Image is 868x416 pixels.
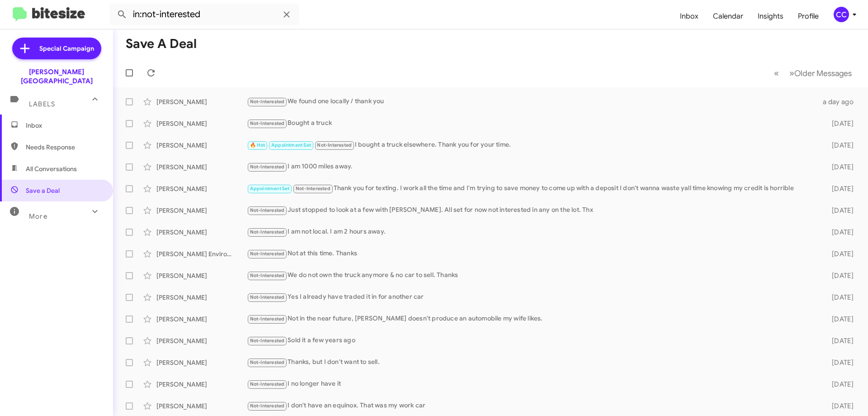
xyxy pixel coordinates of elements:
div: [DATE] [817,228,861,237]
div: [DATE] [817,402,861,411]
div: [DATE] [817,293,861,302]
button: Previous [769,64,784,82]
button: CC [826,7,858,22]
div: [DATE] [817,315,861,324]
div: I bought a truck elsewhere. Thank you for your time. [247,140,817,150]
div: [PERSON_NAME] [156,141,247,150]
div: [PERSON_NAME] [156,380,247,389]
div: [PERSON_NAME] [156,358,247,367]
input: Search [109,4,299,25]
span: Labels [29,100,55,108]
div: [PERSON_NAME] [156,293,247,302]
div: [PERSON_NAME] [156,206,247,215]
span: » [789,67,794,79]
div: [PERSON_NAME] [156,97,247,106]
div: [DATE] [817,380,861,389]
a: Insights [750,3,791,29]
div: [PERSON_NAME] [156,271,247,280]
nav: Page navigation example [769,64,857,82]
div: [PERSON_NAME] Environmental Concepts Of Tn [156,249,247,258]
div: [DATE] [817,249,861,258]
div: [DATE] [817,206,861,215]
div: [DATE] [817,141,861,150]
span: Not-Interested [250,273,285,278]
span: Not-Interested [250,251,285,257]
div: [DATE] [817,271,861,280]
div: [PERSON_NAME] [156,184,247,193]
span: Not-Interested [250,207,285,213]
div: I am 1000 miles away. [247,162,817,172]
a: Special Campaign [12,38,101,59]
div: a day ago [817,97,861,106]
a: Calendar [706,3,750,29]
div: Just stopped to look at a few with [PERSON_NAME]. All set for now not interested in any on the lo... [247,205,817,215]
span: Not-Interested [250,359,285,365]
div: Yes I already have traded it in for another car [247,292,817,302]
div: [PERSON_NAME] [156,119,247,128]
div: [PERSON_NAME] [156,163,247,172]
button: Next [784,64,857,82]
div: [DATE] [817,358,861,367]
div: Thanks, but I don't want to sell. [247,357,817,368]
span: Not-Interested [250,338,285,344]
span: Appointment Set [250,186,290,191]
span: Not-Interested [317,142,352,148]
div: [PERSON_NAME] [156,228,247,237]
div: Not in the near future, [PERSON_NAME] doesn't produce an automobile my wife likes. [247,314,817,324]
span: All Conversations [26,164,77,173]
div: [PERSON_NAME] [156,315,247,324]
span: Appointment Set [271,142,311,148]
span: Needs Response [26,143,103,152]
div: [PERSON_NAME] [156,402,247,411]
div: We found one locally / thank you [247,96,817,107]
div: I no longer have it [247,379,817,389]
div: Sold it a few years ago [247,335,817,346]
a: Profile [791,3,826,29]
span: Not-Interested [250,99,285,105]
div: [DATE] [817,184,861,193]
span: Not-Interested [296,186,330,191]
span: Older Messages [794,68,852,78]
div: [DATE] [817,163,861,172]
span: « [774,67,779,79]
h1: Save a Deal [126,37,197,51]
div: Bought a truck [247,118,817,129]
div: [PERSON_NAME] [156,336,247,345]
span: Inbox [26,121,103,130]
div: I am not local. I am 2 hours away. [247,227,817,237]
div: [DATE] [817,336,861,345]
div: [DATE] [817,119,861,128]
span: Not-Interested [250,229,285,235]
div: Thank you for texting. I work all the time and I'm trying to save money to come up with a deposit... [247,183,817,194]
span: Not-Interested [250,294,285,300]
div: I don't have an equinox. That was my work car [247,401,817,411]
div: Not at this time. Thanks [247,249,817,259]
span: Not-Interested [250,381,285,387]
span: 🔥 Hot [250,142,265,148]
div: CC [834,7,849,22]
span: Not-Interested [250,316,285,322]
div: We do not own the truck anymore & no car to sell. Thanks [247,270,817,281]
a: Inbox [673,3,706,29]
span: Not-Interested [250,120,285,126]
span: Save a Deal [26,186,60,195]
span: More [29,212,47,220]
span: Special Campaign [39,44,94,53]
span: Not-Interested [250,403,285,409]
span: Not-Interested [250,164,285,170]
